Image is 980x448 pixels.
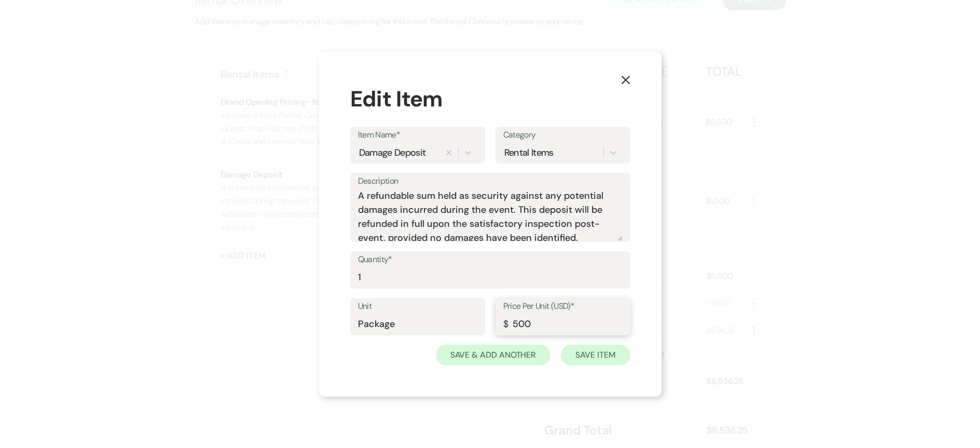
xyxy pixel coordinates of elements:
div: $ [503,317,508,331]
label: Item Name* [358,128,477,143]
label: Description [358,174,623,189]
label: Quantity* [358,252,623,267]
label: Category [503,128,623,143]
div: Damage Deposit [359,146,426,160]
textarea: A refundable sum held as security against any potential damages incurred during the event. This d... [358,189,623,241]
label: Price Per Unit (USD)* [503,299,623,314]
button: Save Item [561,345,630,365]
div: Edit Item [350,83,630,115]
div: Rental Items [504,146,554,160]
button: Save & Add Another [436,345,551,365]
label: Unit [358,299,477,314]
